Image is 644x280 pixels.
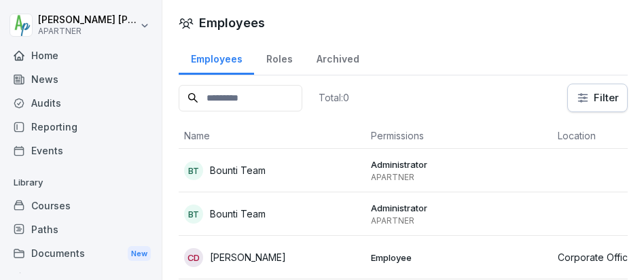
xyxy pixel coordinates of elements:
[199,14,265,32] h1: Employees
[7,91,155,115] a: Audits
[7,67,155,91] a: News
[371,172,547,183] p: APARTNER
[371,158,547,171] p: Administrator
[319,91,349,104] p: Total: 0
[184,205,203,224] div: BT
[371,215,547,226] p: APARTNER
[365,123,552,149] th: Permissions
[7,241,155,266] div: Documents
[184,161,203,180] div: BT
[371,202,547,214] p: Administrator
[7,217,155,241] a: Paths
[576,91,619,105] div: Filter
[128,246,151,262] div: New
[7,139,155,162] a: Events
[568,84,627,111] button: Filter
[210,207,266,221] p: Bounti Team
[7,115,155,139] a: Reporting
[38,14,137,26] p: [PERSON_NAME] [PERSON_NAME]
[7,43,155,67] a: Home
[179,40,254,75] a: Employees
[371,251,547,264] p: Employee
[179,123,365,149] th: Name
[304,40,371,75] a: Archived
[7,194,155,217] a: Courses
[254,40,304,75] a: Roles
[210,163,266,177] p: Bounti Team
[38,27,137,36] p: APARTNER
[7,172,155,194] p: Library
[184,248,203,267] div: CD
[7,241,155,266] a: DocumentsNew
[210,250,286,264] p: [PERSON_NAME]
